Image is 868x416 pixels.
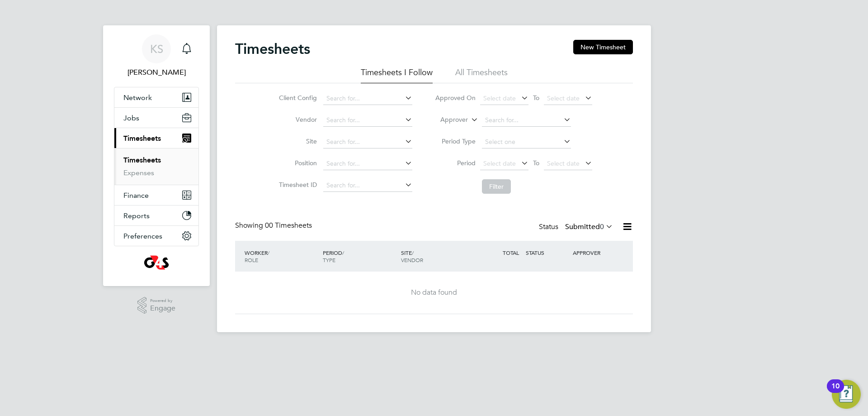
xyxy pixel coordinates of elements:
[114,108,198,128] button: Jobs
[137,297,176,314] a: Powered byEngage
[573,40,633,54] button: New Timesheet
[244,288,624,297] div: No data found
[547,159,580,167] span: Select date
[832,380,861,409] button: Open Resource Center, 10 new notifications
[114,67,199,78] span: Kirsty Stirland
[342,249,344,256] span: /
[268,249,269,256] span: /
[276,159,317,167] label: Position
[123,232,162,240] span: Preferences
[565,222,613,231] label: Submitted
[114,206,198,225] button: Reports
[114,185,198,205] button: Finance
[482,136,571,148] input: Select one
[435,137,476,145] label: Period Type
[114,128,198,148] button: Timesheets
[435,159,476,167] label: Period
[123,156,161,164] a: Timesheets
[276,137,317,145] label: Site
[114,148,198,185] div: Timesheets
[235,40,310,58] h2: Timesheets
[503,249,519,256] span: TOTAL
[401,256,423,263] span: VENDOR
[571,244,618,261] div: APPROVER
[482,179,511,194] button: Filter
[455,67,508,83] li: All Timesheets
[123,93,152,102] span: Network
[539,221,615,234] div: Status
[399,244,477,268] div: SITE
[435,94,476,102] label: Approved On
[530,92,542,104] span: To
[114,226,198,246] button: Preferences
[144,255,169,270] img: g4s6-logo-retina.png
[123,114,139,122] span: Jobs
[276,181,317,189] label: Timesheet ID
[114,255,199,270] a: Go to home page
[103,25,210,286] nav: Main navigation
[412,249,414,256] span: /
[323,158,412,170] input: Search for...
[524,244,571,261] div: STATUS
[150,297,175,305] span: Powered by
[245,256,258,263] span: ROLE
[323,114,412,127] input: Search for...
[114,87,198,107] button: Network
[123,134,161,143] span: Timesheets
[427,115,468,124] label: Approver
[483,94,516,102] span: Select date
[242,244,321,268] div: WORKER
[123,211,150,220] span: Reports
[323,256,335,263] span: TYPE
[600,222,604,231] span: 0
[831,386,840,398] div: 10
[323,92,412,105] input: Search for...
[114,34,199,78] a: KS[PERSON_NAME]
[482,114,571,127] input: Search for...
[361,67,433,83] li: Timesheets I Follow
[276,115,317,124] label: Vendor
[235,221,314,230] div: Showing
[323,136,412,148] input: Search for...
[323,179,412,192] input: Search for...
[150,305,175,312] span: Engage
[530,157,542,169] span: To
[483,159,516,167] span: Select date
[276,94,317,102] label: Client Config
[123,191,149,200] span: Finance
[123,168,154,177] a: Expenses
[265,221,312,230] span: 00 Timesheets
[321,244,399,268] div: PERIOD
[547,94,580,102] span: Select date
[150,43,163,55] span: KS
